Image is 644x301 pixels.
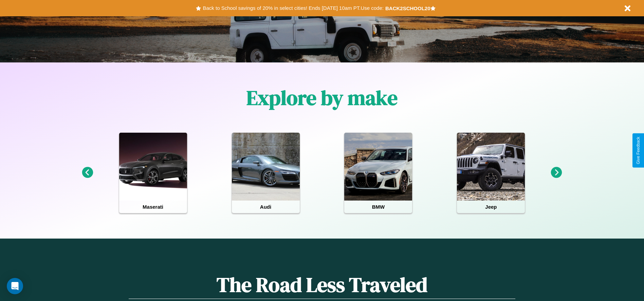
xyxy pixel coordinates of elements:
button: Back to School savings of 20% in select cities! Ends [DATE] 10am PT.Use code: [201,3,385,13]
h4: Jeep [457,201,525,213]
h4: BMW [344,201,412,213]
h4: Maserati [119,201,187,213]
h1: The Road Less Traveled [129,271,515,299]
b: BACK2SCHOOL20 [385,5,430,11]
div: Open Intercom Messenger [7,278,23,294]
h1: Explore by make [246,84,398,112]
div: Give Feedback [636,137,641,164]
h4: Audi [232,201,300,213]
